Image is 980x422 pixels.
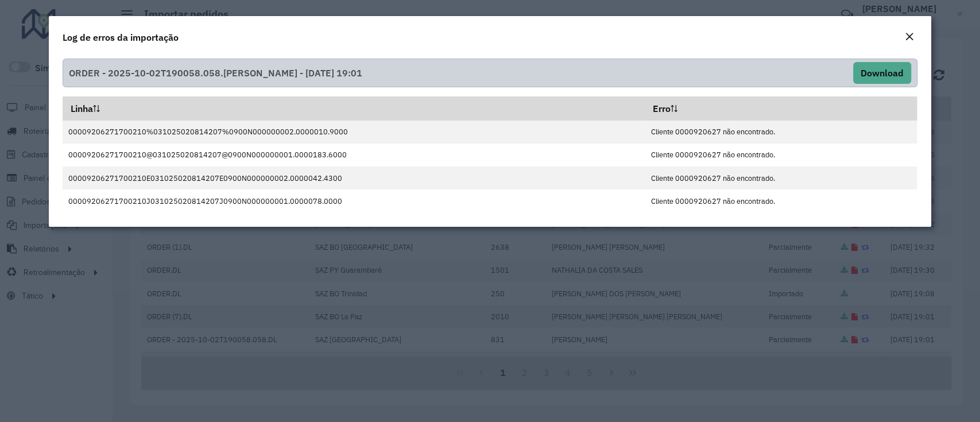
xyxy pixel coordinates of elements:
[63,30,179,44] h4: Log de erros da importação
[901,30,917,45] button: Close
[63,121,645,144] td: 00009206271700210%031025020814207%0900N000000002.0000010.9000
[69,62,362,84] span: ORDER - 2025-10-02T190058.058.[PERSON_NAME] - [DATE] 19:01
[645,96,917,121] th: Erro
[63,144,645,167] td: 00009206271700210@031025020814207@0900N000000001.0000183.6000
[63,96,645,121] th: Linha
[645,144,917,167] td: Cliente 0000920627 não encontrado.
[645,189,917,212] td: Cliente 0000920627 não encontrado.
[63,167,645,189] td: 00009206271700210E031025020814207E0900N000000002.0000042.4300
[645,167,917,189] td: Cliente 0000920627 não encontrado.
[905,32,914,41] em: Fechar
[853,62,911,84] button: Download
[63,189,645,212] td: 00009206271700210J031025020814207J0900N000000001.0000078.0000
[645,121,917,144] td: Cliente 0000920627 não encontrado.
